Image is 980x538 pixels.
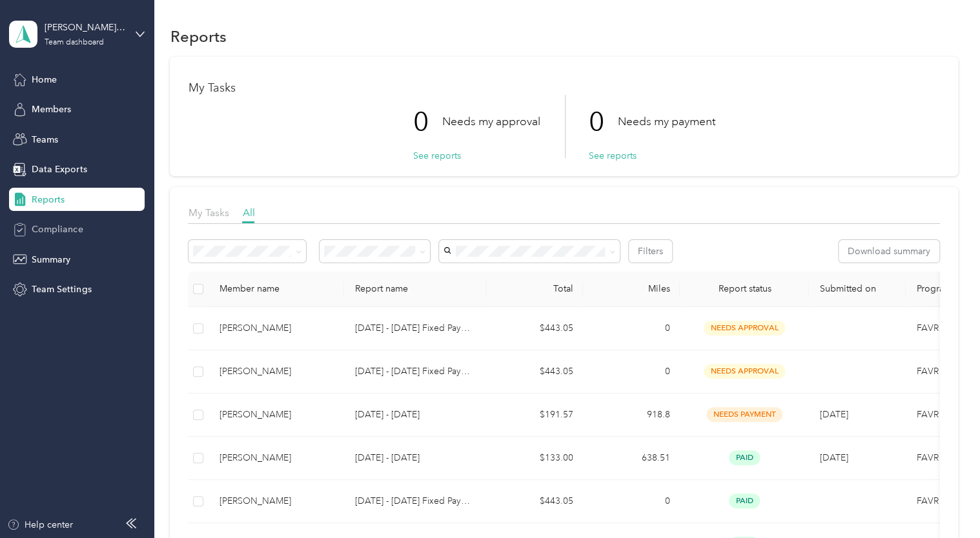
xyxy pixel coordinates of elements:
span: Reports [32,193,65,206]
p: 0 [413,95,442,149]
p: 0 [588,95,617,149]
div: [PERSON_NAME] [219,364,334,379]
span: needs approval [704,321,785,335]
td: 638.51 [583,437,680,480]
span: paid [729,450,760,465]
div: [PERSON_NAME][EMAIL_ADDRESS][PERSON_NAME][DOMAIN_NAME] [45,21,125,34]
th: Submitted on [809,272,906,307]
td: $443.05 [486,350,583,394]
p: [DATE] - [DATE] Fixed Payment [354,321,476,335]
iframe: Everlance-gr Chat Button Frame [908,466,980,538]
td: 0 [583,480,680,523]
th: Report name [344,272,486,307]
span: Report status [690,283,799,294]
td: $191.57 [486,394,583,437]
div: [PERSON_NAME] [219,408,334,422]
th: Member name [209,272,344,307]
td: 0 [583,350,680,394]
span: All [242,206,254,219]
div: Miles [593,283,669,294]
span: Summary [32,253,70,266]
div: Team dashboard [45,39,104,46]
span: Teams [32,133,58,146]
div: [PERSON_NAME] [219,451,334,465]
td: $443.05 [486,480,583,523]
span: needs payment [706,407,782,422]
span: Compliance [32,223,83,236]
td: $443.05 [486,307,583,350]
span: [DATE] [819,452,848,463]
span: Home [32,73,57,86]
p: [DATE] - [DATE] [354,451,476,465]
td: $133.00 [486,437,583,480]
span: needs approval [704,364,785,379]
div: Member name [219,283,334,294]
div: [PERSON_NAME] [219,321,334,335]
button: See reports [413,149,460,163]
p: Needs my approval [442,114,540,130]
span: My Tasks [188,206,229,219]
span: Data Exports [32,163,87,176]
p: [DATE] - [DATE] [354,408,476,422]
div: Total [496,283,573,294]
p: [DATE] - [DATE] Fixed Payment [354,494,476,508]
span: paid [729,493,760,508]
h1: Reports [170,30,226,43]
button: Download summary [839,240,939,263]
td: 918.8 [583,394,680,437]
div: [PERSON_NAME] [219,494,334,508]
button: Help center [7,518,73,532]
span: Team Settings [32,283,91,296]
button: Filters [629,240,672,263]
span: Members [32,103,71,116]
td: 0 [583,307,680,350]
span: [DATE] [819,409,848,420]
button: See reports [588,149,636,163]
p: [DATE] - [DATE] Fixed Payment [354,364,476,379]
p: Needs my payment [617,114,715,130]
h1: My Tasks [188,81,939,95]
